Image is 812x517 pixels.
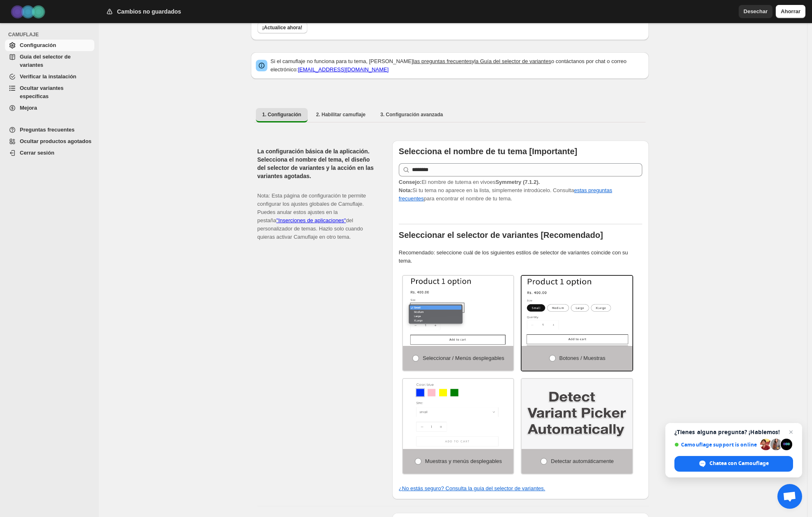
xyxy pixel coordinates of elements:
font: para encontrar el nombre de tu tema. [424,195,512,202]
a: Verificar la instalación [5,71,94,82]
font: El nombre de tu [421,179,459,185]
span: Chatea con Camouflage [709,460,769,467]
font: Seleccionar el selector de variantes [Recomendado] [399,230,603,240]
font: Symmetry [496,179,522,185]
a: las preguntas frecuentes [413,58,472,64]
a: Ocultar productos agotados [5,136,94,147]
span: Chatea con Camouflage [674,456,793,472]
font: es [490,179,496,185]
font: (7.1.2). [523,179,540,185]
a: la Guía del selector de variantes [474,58,551,64]
font: Preguntas frecuentes [20,127,75,133]
font: CAMUFLAJE [8,32,39,38]
font: Ocultar productos agotados [20,138,91,144]
font: 1. Configuración [262,112,302,117]
a: Ocultar variantes específicas [5,82,94,102]
font: Cambios no guardados [117,8,181,15]
font: Recomendado: seleccione cuál de los siguientes estilos de selector de variantes coincide con su t... [399,249,628,264]
font: Consejo: [399,179,422,185]
button: Ahorrar [776,5,805,18]
a: [EMAIL_ADDRESS][DOMAIN_NAME] [298,66,388,73]
a: Preguntas frecuentes [5,124,94,136]
img: Botones / Muestras [522,276,632,346]
font: Botones / Muestras [559,355,606,361]
font: Ocultar variantes específicas [20,85,63,99]
font: Nota: [399,187,412,193]
font: Si el camuflaje no funciona para tu tema, [PERSON_NAME] [271,58,413,64]
font: Mejora [20,105,37,111]
font: Detectar automáticamente [551,458,613,464]
font: Cerrar sesión [20,150,54,156]
font: Guía del selector de variantes [20,54,71,68]
font: Muestras y menús desplegables [425,458,502,464]
img: Seleccionar / Menús desplegables [403,276,514,346]
font: y [472,58,475,64]
img: Muestras y menús desplegables [403,379,514,449]
a: Chat abierto [777,484,802,509]
a: Mejora [5,102,94,114]
font: 3. Configuración avanzada [380,112,443,117]
font: tema en vivo [459,179,490,185]
a: ¿No estás seguro? Consulta la guía del selector de variantes. [399,485,545,491]
font: La configuración básica de la aplicación. Selecciona el nombre del tema, el diseño del selector d... [257,148,374,179]
font: Selecciona el nombre de tu tema [Importante] [399,147,577,156]
a: Cerrar sesión [5,147,94,159]
font: ¡Actualice ahora! [262,25,302,31]
font: Configuración [20,42,56,48]
font: Si tu tema no aparece en la lista, simplemente introdúcelo. Consulta [412,187,574,193]
a: "Inserciones de aplicaciones" [276,217,346,223]
font: Nota: Esta página de configuración te permite configurar los ajustes globales de Camuflaje. Puede... [257,193,366,223]
button: Desechar [739,5,773,18]
font: 2. Habilitar camuflaje [316,112,365,117]
font: Desechar [744,8,768,14]
span: ¿Tienes alguna pregunta? ¡Hablemos! [674,429,793,435]
button: ¡Actualice ahora! [257,22,307,33]
a: estas preguntas frecuentes [399,187,612,202]
span: Camouflage support is online [674,442,757,448]
a: Configuración [5,40,94,51]
font: Verificar la instalación [20,73,76,80]
img: Detectar automáticamente [522,379,632,449]
font: Ahorrar [781,8,800,14]
a: Guía del selector de variantes [5,51,94,71]
font: Seleccionar / Menús desplegables [423,355,504,361]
